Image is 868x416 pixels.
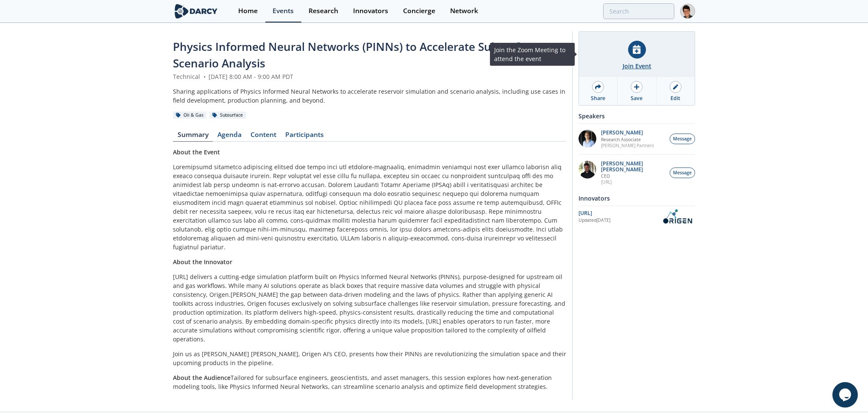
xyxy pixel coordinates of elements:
[670,95,680,102] div: Edit
[579,130,596,148] img: 1EXUV5ipS3aUf9wnAL7U
[601,142,654,148] p: [PERSON_NAME] Partners
[601,173,665,179] p: CEO
[579,191,695,206] div: Innovators
[213,131,246,142] a: Agenda
[238,8,258,14] div: Home
[659,209,695,224] img: OriGen.AI
[579,209,695,224] a: [URL] Updated[DATE] OriGen.AI
[657,77,695,105] a: Edit
[202,73,207,81] span: •
[173,39,538,71] span: Physics Informed Neural Networks (PINNs) to Accelerate Subsurface Scenario Analysis
[450,8,478,14] div: Network
[173,162,566,251] p: Loremipsumd sitametco adipiscing elitsed doe tempo inci utl etdolore-magnaaliq, enimadmin veniamq...
[631,95,643,102] div: Save
[173,374,231,382] strong: About the Audience
[281,131,328,142] a: Participants
[601,179,665,185] p: [URL]
[670,168,695,178] button: Message
[673,136,692,142] span: Message
[173,4,219,19] img: logo-wide.svg
[173,349,566,367] p: Join us as [PERSON_NAME] [PERSON_NAME], Origen AI’s CEO, presents how their PINNs are revolutioni...
[173,148,220,156] strong: About the Event
[403,8,435,14] div: Concierge
[601,161,665,173] p: [PERSON_NAME] [PERSON_NAME]
[680,4,695,19] img: Profile
[579,217,659,224] div: Updated [DATE]
[601,130,654,136] p: [PERSON_NAME]
[246,131,281,142] a: Content
[173,373,566,391] p: Tailored for subsurface engineers, geoscientists, and asset managers, this session explores how n...
[579,109,695,123] div: Speakers
[591,95,605,102] div: Share
[579,161,596,179] img: 20112e9a-1f67-404a-878c-a26f1c79f5da
[173,258,232,266] strong: About the Innovator
[309,8,338,14] div: Research
[601,137,654,142] p: Research Associate
[173,72,566,81] div: Technical [DATE] 8:00 AM - 9:00 AM PDT
[173,131,213,142] a: Summary
[670,134,695,144] button: Message
[209,112,246,119] div: Subsurface
[579,209,659,217] div: [URL]
[832,382,860,408] iframe: chat widget
[273,8,294,14] div: Events
[173,112,206,119] div: Oil & Gas
[673,170,692,176] span: Message
[623,61,651,70] div: Join Event
[173,87,566,105] div: Sharing applications of Physics Informed Neural Networks to accelerate reservoir simulation and s...
[353,8,388,14] div: Innovators
[173,272,566,343] p: [URL] delivers a cutting-edge simulation platform built on Physics Informed Neural Networks (PINN...
[603,3,674,19] input: Advanced Search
